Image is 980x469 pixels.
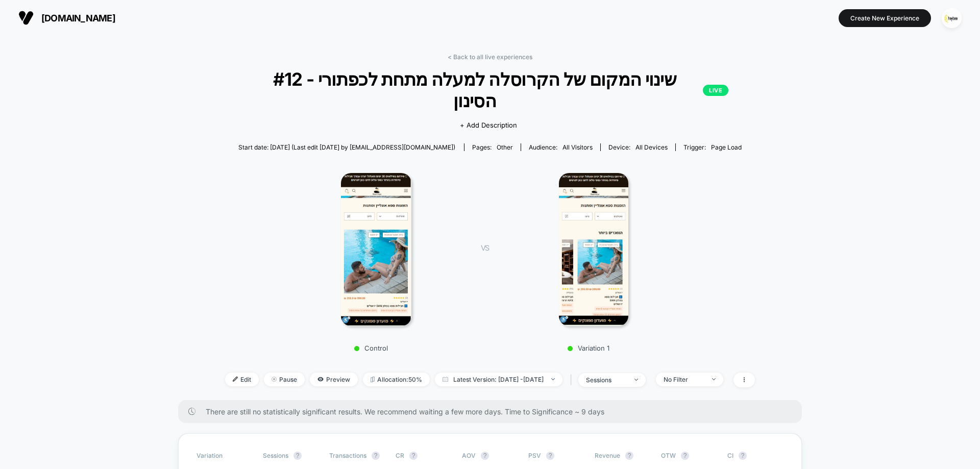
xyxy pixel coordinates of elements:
[293,452,302,460] button: ?
[562,143,593,151] span: All Visitors
[409,452,418,460] button: ?
[586,376,627,384] div: sessions
[942,8,962,28] img: ppic
[635,143,668,151] span: all devices
[839,9,931,27] button: Create New Experience
[443,377,448,382] img: calendar
[472,143,513,151] div: Pages:
[481,243,489,252] span: VS
[703,85,728,96] p: LIVE
[252,68,728,111] span: #12 - שינוי המקום של הקרוסלה למעלה מתחת לכפתורי הסינון
[559,173,628,326] img: Variation 1 main
[712,378,716,380] img: end
[460,120,517,131] span: + Add Description
[499,344,678,352] p: Variation 1
[481,452,489,460] button: ?
[233,377,238,382] img: edit
[683,143,742,151] div: Trigger:
[15,10,118,26] button: [DOMAIN_NAME]
[497,143,513,151] span: other
[551,378,555,380] img: end
[711,143,742,151] span: Page Load
[448,53,532,61] a: < Back to all live experiences
[197,452,253,460] span: Variation
[739,452,747,460] button: ?
[264,373,305,386] span: Pause
[634,379,638,381] img: end
[661,452,717,460] span: OTW
[225,373,259,386] span: Edit
[939,8,965,29] button: ppic
[600,143,675,151] span: Device:
[625,452,633,460] button: ?
[568,373,578,387] span: |
[462,452,476,459] span: AOV
[371,377,375,382] img: rebalance
[272,377,277,382] img: end
[435,373,562,386] span: Latest Version: [DATE] - [DATE]
[681,452,689,460] button: ?
[727,452,783,460] span: CI
[238,143,455,151] span: Start date: [DATE] (Last edit [DATE] by [EMAIL_ADDRESS][DOMAIN_NAME])
[363,373,430,386] span: Allocation: 50%
[396,452,404,459] span: CR
[18,10,34,26] img: Visually logo
[372,452,380,460] button: ?
[41,13,115,23] span: [DOMAIN_NAME]
[528,452,541,459] span: PSV
[546,452,554,460] button: ?
[282,344,460,352] p: Control
[329,452,366,459] span: Transactions
[206,407,781,416] span: There are still no statistically significant results. We recommend waiting a few more days . Time...
[664,376,704,383] div: No Filter
[595,452,620,459] span: Revenue
[310,373,358,386] span: Preview
[529,143,593,151] div: Audience:
[341,173,411,326] img: Control main
[263,452,288,459] span: Sessions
